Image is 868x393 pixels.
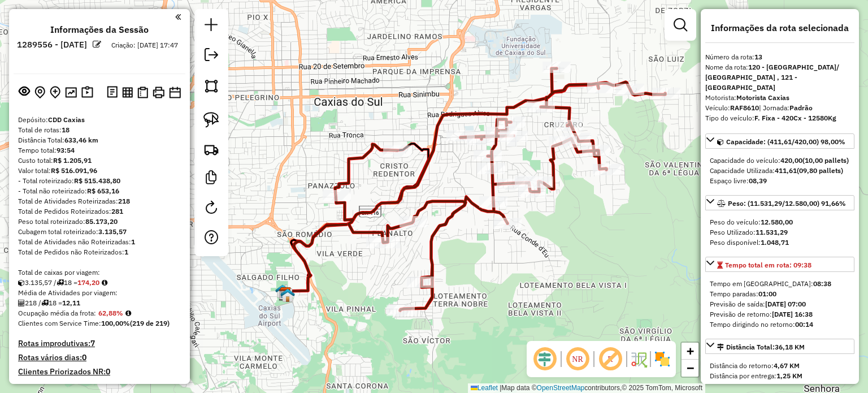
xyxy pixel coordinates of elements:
a: Criar modelo [200,166,223,192]
span: Ocupação média da frota: [18,309,96,317]
strong: (09,80 pallets) [797,166,843,175]
span: − [687,361,694,375]
div: Tempo total em rota: 09:38 [705,274,854,334]
i: Cubagem total roteirizado [18,279,25,286]
div: Média de Atividades por viagem: [18,288,181,298]
div: Tempo paradas: [710,289,850,299]
strong: [DATE] 07:00 [765,300,806,308]
button: Imprimir Rotas [150,84,167,101]
strong: 633,46 km [64,136,98,144]
em: Alterar nome da sessão [93,40,101,49]
strong: 1.048,71 [761,238,789,247]
strong: 7 [90,338,95,348]
a: Nova sessão e pesquisa [200,14,223,39]
h4: Clientes Priorizados NR: [18,367,181,377]
strong: 85.173,20 [85,217,118,226]
div: Motorista: [705,93,854,103]
strong: 62,88% [98,309,123,317]
div: Total de Atividades Roteirizadas: [18,196,181,206]
div: Valor total: [18,166,181,176]
div: Distância do retorno: [710,361,850,371]
div: Previsão de retorno: [710,309,850,319]
span: | [500,384,501,392]
img: Criar rota [203,141,219,157]
div: Total de Pedidos Roteirizados: [18,206,181,217]
div: Distância Total:36,18 KM [705,356,854,386]
button: Centralizar mapa no depósito ou ponto de apoio [32,84,47,101]
strong: [DATE] 16:38 [772,310,813,318]
div: Depósito: [18,115,181,125]
button: Logs desbloquear sessão [105,84,120,101]
strong: 218 [118,197,130,205]
span: Exibir rótulo [597,346,624,373]
strong: 1,25 KM [776,372,802,380]
span: Ocultar deslocamento [531,346,558,373]
strong: F. Fixa - 420Cx - 12580Kg [754,114,836,122]
span: Clientes com Service Time: [18,319,101,327]
div: Total de rotas: [18,125,181,135]
strong: 174,20 [77,278,99,287]
div: Peso disponível: [710,237,850,248]
a: Distância Total:36,18 KM [705,339,854,354]
strong: R$ 653,16 [87,187,119,195]
a: Exibir filtros [669,14,692,36]
a: Exportar sessão [200,44,223,69]
strong: 12,11 [62,299,80,307]
div: Capacidade Utilizada: [710,166,850,176]
em: Média calculada utilizando a maior ocupação (%Peso ou %Cubagem) de cada rota da sessão. Rotas cro... [125,310,131,317]
div: Custo total: [18,156,181,166]
strong: 08:38 [813,279,831,288]
strong: 1 [124,248,128,256]
strong: 1 [131,237,135,246]
div: Número da rota: [705,52,854,62]
strong: 01:00 [758,290,776,298]
span: + [687,344,694,358]
button: Disponibilidade de veículos [167,84,183,101]
strong: 0 [82,352,86,362]
strong: 3.135,57 [98,227,127,236]
strong: 11.531,29 [756,228,788,236]
span: 36,18 KM [775,343,805,351]
strong: 120 - [GEOGRAPHIC_DATA]/ [GEOGRAPHIC_DATA] , 121 - [GEOGRAPHIC_DATA] [705,63,839,92]
i: Meta Caixas/viagem: 211,74 Diferença: -37,54 [102,279,107,286]
img: Exibir/Ocultar setores [653,350,671,368]
strong: 12.580,00 [761,218,793,226]
span: Capacidade: (411,61/420,00) 98,00% [726,137,845,146]
a: Clique aqui para minimizar o painel [175,10,181,23]
div: Cubagem total roteirizado: [18,227,181,237]
i: Total de rotas [57,279,64,286]
strong: 411,61 [775,166,797,175]
button: Visualizar relatório de Roteirização [120,84,135,100]
strong: Padrão [789,103,813,112]
a: Reroteirizar Sessão [200,196,223,222]
strong: 18 [62,126,70,134]
a: Leaflet [471,384,498,392]
span: | Jornada: [759,103,813,112]
div: Criação: [DATE] 17:47 [107,40,183,50]
button: Otimizar todas as rotas [63,84,79,100]
strong: 0 [106,366,110,377]
h4: Rotas improdutivas: [18,339,181,348]
strong: 281 [111,207,123,215]
h4: Informações da rota selecionada [705,23,854,33]
div: 218 / 18 = [18,298,181,308]
div: - Total roteirizado: [18,176,181,186]
span: Peso: (11.531,29/12.580,00) 91,66% [728,199,846,208]
div: Tipo do veículo: [705,113,854,123]
div: Distância Total: [18,135,181,145]
div: Espaço livre: [710,176,850,186]
strong: (219 de 219) [130,319,170,327]
i: Total de rotas [41,300,49,306]
div: Peso: (11.531,29/12.580,00) 91,66% [705,213,854,252]
div: Nome da rota: [705,62,854,93]
a: Criar rota [199,137,224,162]
button: Adicionar Atividades [47,84,63,101]
strong: 13 [754,53,762,61]
a: Zoom out [682,360,698,377]
div: Peso total roteirizado: [18,217,181,227]
strong: Motorista Caxias [736,93,789,102]
button: Painel de Sugestão [79,84,96,101]
div: Distância por entrega: [710,371,850,381]
strong: 100,00% [101,319,130,327]
strong: RAF8610 [730,103,759,112]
